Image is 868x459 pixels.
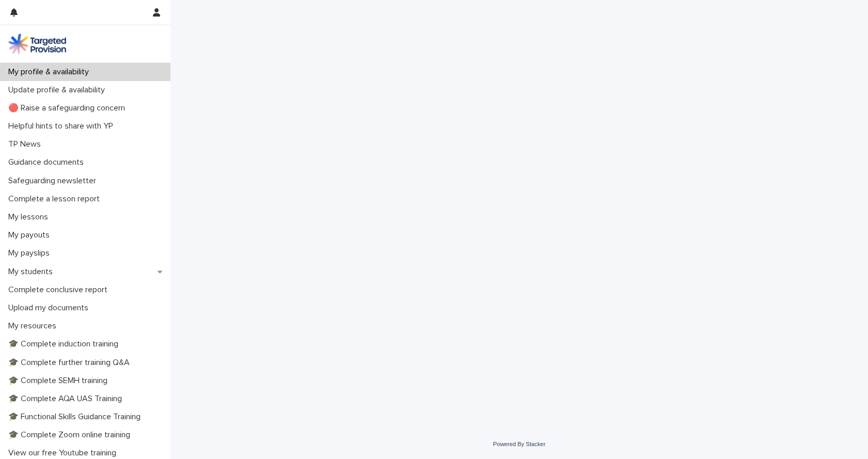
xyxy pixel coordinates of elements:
p: My profile & availability [4,67,97,77]
p: 🔴 Raise a safeguarding concern [4,103,133,113]
p: 🎓 Complete AQA UAS Training [4,394,130,404]
p: Complete a lesson report [4,194,108,204]
p: Upload my documents [4,303,97,313]
p: My payslips [4,248,58,258]
p: 🎓 Functional Skills Guidance Training [4,412,149,422]
p: View our free Youtube training [4,448,125,458]
p: 🎓 Complete Zoom online training [4,430,138,440]
p: 🎓 Complete induction training [4,339,127,349]
p: Helpful hints to share with YP [4,121,121,131]
p: TP News [4,139,49,149]
p: 🎓 Complete further training Q&A [4,358,138,368]
p: Guidance documents [4,157,92,167]
img: M5nRWzHhSzIhMunXDL62 [8,34,66,54]
p: My students [4,267,61,277]
p: My payouts [4,230,58,240]
a: Powered By Stacker [493,441,545,447]
p: Update profile & availability [4,85,113,95]
p: My resources [4,321,65,331]
p: Safeguarding newsletter [4,176,104,186]
p: Complete conclusive report [4,285,116,295]
p: My lessons [4,212,56,222]
p: 🎓 Complete SEMH training [4,376,116,386]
